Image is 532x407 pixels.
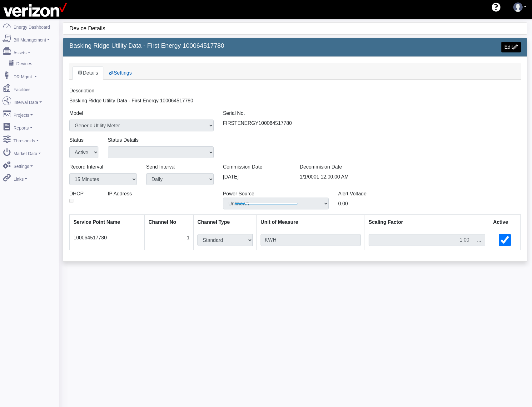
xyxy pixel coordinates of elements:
[69,136,83,144] label: Status
[103,66,137,80] a: Settings
[69,87,94,95] label: Description
[108,190,132,198] label: IP Address
[69,163,103,171] label: Record Interval
[70,230,145,250] td: 100064517780
[70,215,145,230] th: Service Point Name
[501,42,521,52] a: Edit
[69,23,527,34] div: Device Details
[333,190,449,209] div: 0.00
[223,163,262,171] label: Commission Date
[223,190,255,198] label: Power Source
[145,230,194,250] td: 1
[365,215,489,230] th: Scaling Factor
[146,163,176,171] label: Send Interval
[295,163,372,185] div: 1/1/0001 12:00:00 AM
[218,163,295,185] div: [DATE]
[69,190,83,198] label: DHCP
[108,136,139,144] label: Status Details
[513,2,523,12] img: user-3.svg
[257,215,365,230] th: Unit of Measure
[338,190,366,198] label: Alert Voltage
[193,215,256,230] th: Channel Type
[145,215,194,230] th: Channel No
[300,163,342,171] label: Decommision Date
[473,234,485,246] div: ...
[69,42,291,49] h5: Basking Ridge Utility Data - First Energy 100064517780
[218,110,372,131] div: FIRSTENERGY100064517780
[69,110,83,117] label: Model
[72,66,103,80] a: Details
[65,87,372,105] div: Basking Ridge Utility Data - First Energy 100064517780
[223,110,245,117] label: Serial No.
[489,215,521,230] th: Active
